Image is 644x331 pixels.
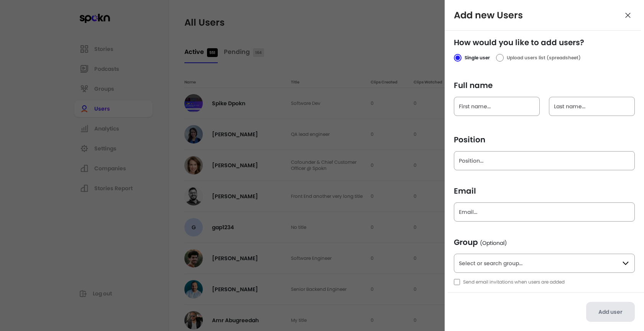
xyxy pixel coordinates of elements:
[454,151,635,170] input: Position
[454,254,635,273] input: Select or search group...
[454,237,635,248] span: Group
[454,37,584,48] span: How would you like to add users?
[480,239,507,247] span: (Optional)
[549,97,635,116] input: Last name...
[586,302,635,322] button: Add user
[454,134,635,145] span: Position
[465,55,490,61] span: Single user
[454,9,523,21] h3: Add new Users
[507,55,581,61] span: Upload users list (spreadsheet)
[454,97,540,116] input: Full name
[454,186,635,196] span: Email
[454,80,540,91] span: Full name
[454,202,635,222] input: Email
[454,279,460,285] input: Send email invitations when users are added
[463,279,565,285] span: Send email invitations when users are added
